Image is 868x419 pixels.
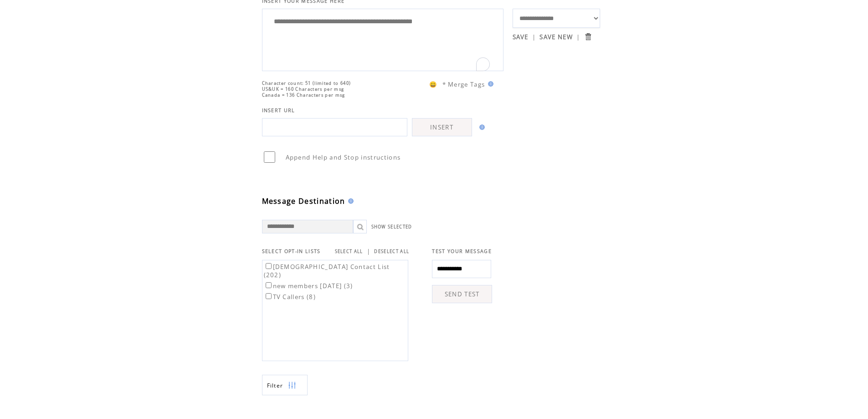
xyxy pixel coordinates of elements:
[266,293,272,299] input: TV Callers (8)
[266,282,272,288] input: new members [DATE] (3)
[262,375,308,395] a: Filter
[262,107,295,114] span: INSERT URL
[371,224,412,230] a: SHOW SELECTED
[442,80,485,88] span: * Merge Tags
[267,11,498,66] textarea: To enrich screen reader interactions, please activate Accessibility in Grammarly extension settings
[485,81,493,87] img: help.gif
[539,33,573,41] a: SAVE NEW
[262,86,344,92] span: US&UK = 160 Characters per msg
[367,247,370,255] span: |
[267,382,283,389] span: Show filters
[374,248,409,254] a: DESELECT ALL
[262,196,345,206] span: Message Destination
[262,80,351,86] span: Character count: 51 (limited to 640)
[513,33,529,41] a: SAVE
[532,33,536,41] span: |
[576,33,580,41] span: |
[584,32,592,41] input: Submit
[286,153,401,161] span: Append Help and Stop instructions
[264,293,316,301] label: TV Callers (8)
[432,285,492,303] a: SEND TEST
[412,118,472,136] a: INSERT
[432,248,492,254] span: TEST YOUR MESSAGE
[477,124,485,130] img: help.gif
[262,248,321,254] span: SELECT OPT-IN LISTS
[288,375,296,396] img: filters.png
[335,248,363,254] a: SELECT ALL
[345,198,354,204] img: help.gif
[266,263,272,269] input: [DEMOGRAPHIC_DATA] Contact List (202)
[262,92,345,98] span: Canada = 136 Characters per msg
[429,80,437,88] span: 😀
[264,263,390,279] label: [DEMOGRAPHIC_DATA] Contact List (202)
[264,282,353,290] label: new members [DATE] (3)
